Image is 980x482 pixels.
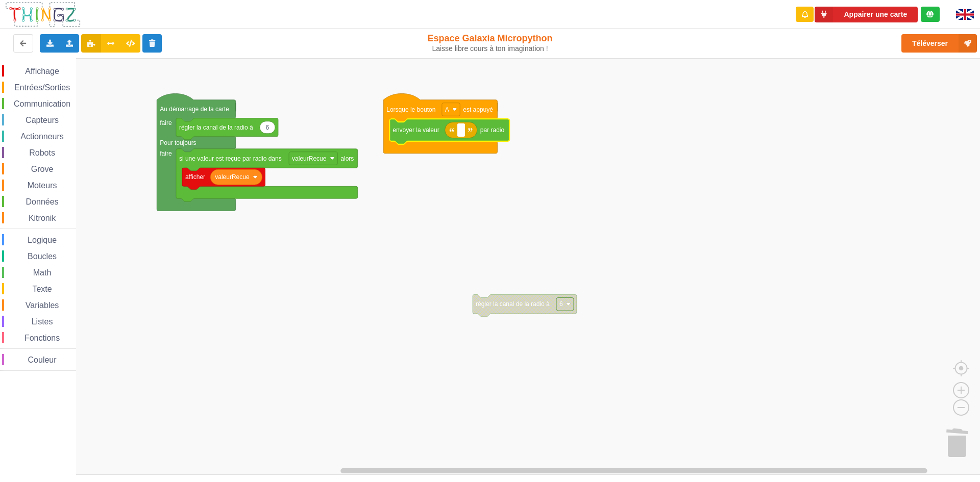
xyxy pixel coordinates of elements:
[956,9,974,20] img: gb.png
[445,106,449,113] text: A
[19,132,65,141] span: Actionneurs
[405,33,576,53] div: Espace Galaxia Micropython
[5,1,81,28] img: thingz_logo.png
[26,181,59,190] span: Moteurs
[179,124,253,131] text: régler la canal de la radio à
[32,268,53,277] span: Math
[160,119,172,126] text: faire
[30,317,55,326] span: Listes
[266,124,269,131] text: 6
[30,165,55,173] span: Grove
[185,173,205,181] text: afficher
[815,7,918,22] button: Appairer une carte
[179,155,282,162] text: si une valeur est reçue par radio dans
[340,155,354,162] text: alors
[24,116,60,124] span: Capteurs
[23,67,60,75] span: Affichage
[559,300,563,308] text: 6
[24,197,60,206] span: Données
[24,301,61,310] span: Variables
[27,356,58,364] span: Couleur
[393,126,439,134] text: envoyer la valeur
[160,150,172,157] text: faire
[463,106,493,113] text: est appuyé
[386,106,435,113] text: Lorsque le bouton
[901,34,977,53] button: Téléverser
[13,83,71,92] span: Entrées/Sorties
[921,7,940,22] div: Tu es connecté au serveur de création de Thingz
[28,148,57,157] span: Robots
[23,334,61,342] span: Fonctions
[31,285,53,293] span: Texte
[160,139,196,146] text: Pour toujours
[27,214,57,222] span: Kitronik
[480,126,505,134] text: par radio
[215,173,250,181] text: valeurRecue
[160,106,229,113] text: Au démarrage de la carte
[476,300,550,308] text: régler la canal de la radio à
[405,44,576,53] div: Laisse libre cours à ton imagination !
[12,99,72,108] span: Communication
[292,155,327,162] text: valeurRecue
[26,252,58,261] span: Boucles
[26,236,58,244] span: Logique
